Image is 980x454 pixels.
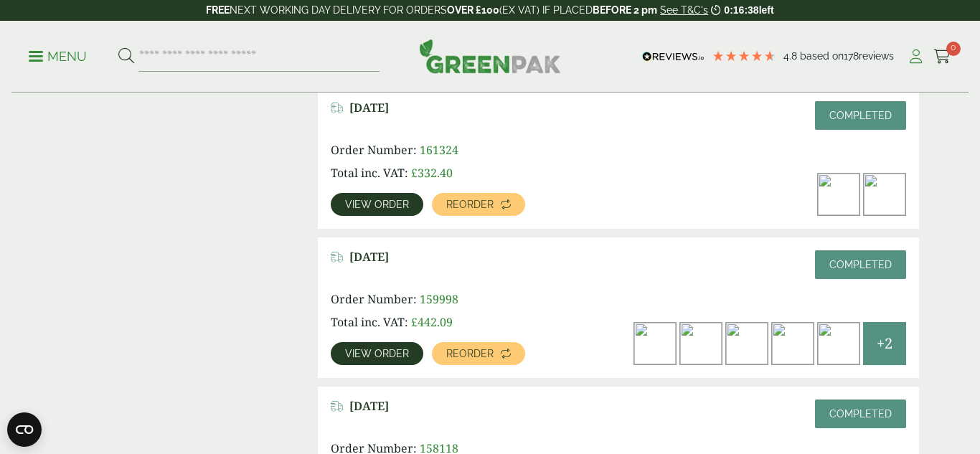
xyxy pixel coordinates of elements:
strong: OVER £100 [447,4,499,16]
span: 159998 [420,291,458,307]
img: 3324RC-33cm-4-Fold-Unbleached-Pack-300x300.jpg [864,174,905,215]
a: View order [331,342,423,365]
strong: FREE [206,4,230,16]
a: 0 [933,46,951,67]
span: View order [345,199,409,209]
span: left [759,4,774,16]
i: Cart [933,49,951,64]
span: [DATE] [349,399,389,413]
span: Order Number: [331,291,417,307]
bdi: 332.40 [411,165,453,181]
img: 3324RC-33cm-4-Fold-Unbleached-Pack-300x300.jpg [772,323,814,364]
span: 178 [844,50,859,62]
a: Menu [29,48,87,62]
span: Completed [829,408,892,420]
span: View order [345,349,409,359]
img: Kraft-Bowl-500ml-with-Nachos-300x200.jpg [634,323,676,364]
img: GreenPak Supplies [419,39,561,73]
span: reviews [859,50,894,62]
img: Kraft-Bowl-500ml-with-Nachos-300x200.jpg [818,174,859,215]
img: dsc_0111a_1_3-300x449.jpg [818,323,859,364]
img: REVIEWS.io [642,52,705,62]
span: Reorder [446,199,494,209]
img: dsc_0114a_2-300x449.jpg [726,323,768,364]
span: £ [411,314,418,330]
a: View order [331,193,423,216]
span: Completed [829,110,892,121]
a: Reorder [432,193,525,216]
img: 10100.06-High-300x300.jpg [680,323,722,364]
span: Total inc. VAT: [331,314,408,330]
span: 0:16:38 [724,4,758,16]
button: Open CMP widget [7,412,42,447]
span: Reorder [446,349,494,359]
span: [DATE] [349,101,389,115]
span: Completed [829,259,892,270]
span: Total inc. VAT: [331,165,408,181]
span: Order Number: [331,142,417,158]
a: Reorder [432,342,525,365]
strong: BEFORE 2 pm [593,4,657,16]
span: +2 [877,333,892,354]
div: 4.78 Stars [712,49,776,62]
i: My Account [907,49,925,64]
p: Menu [29,48,87,65]
span: 161324 [420,142,458,158]
span: £ [411,165,418,181]
span: 4.8 [783,50,800,62]
span: Based on [800,50,844,62]
span: [DATE] [349,250,389,264]
bdi: 442.09 [411,314,453,330]
a: See T&C's [660,4,708,16]
span: 0 [946,42,961,56]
